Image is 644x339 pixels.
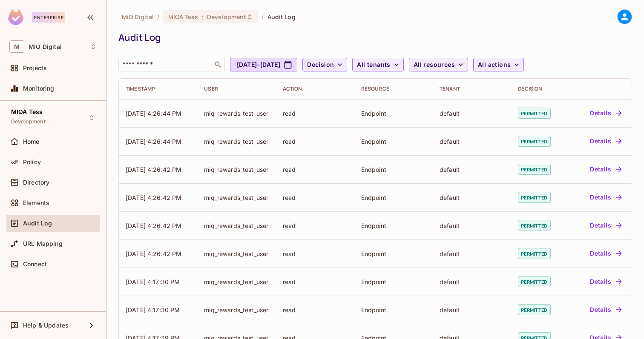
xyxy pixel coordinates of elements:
[440,250,504,258] div: default
[23,159,41,165] span: Policy
[361,222,426,230] div: Endpoint
[126,85,190,92] div: Timestamp
[518,192,550,203] span: permitted
[168,13,198,21] span: MIQA Tess
[361,306,426,314] div: Endpoint
[586,219,625,232] button: Details
[518,248,550,259] span: permitted
[440,222,504,230] div: default
[440,194,504,202] div: default
[126,222,182,229] span: [DATE] 4:26:42 PM
[440,278,504,286] div: default
[352,58,403,71] button: All tenants
[122,13,154,21] span: the active workspace
[126,110,182,117] span: [DATE] 4:26:44 PM
[440,85,504,92] div: Tenant
[361,278,426,286] div: Endpoint
[204,222,269,230] div: miq_rewards_test_user
[204,165,269,174] div: miq_rewards_test_user
[283,278,348,286] div: read
[409,58,468,71] button: All resources
[126,306,180,313] span: [DATE] 4:17:30 PM
[283,109,348,117] div: read
[586,275,625,288] button: Details
[126,166,182,173] span: [DATE] 4:26:42 PM
[230,58,297,71] button: [DATE]-[DATE]
[361,194,426,202] div: Endpoint
[267,13,296,21] span: Audit Log
[357,60,390,70] span: All tenants
[23,220,52,227] span: Audit Log
[586,134,625,148] button: Details
[518,304,550,315] span: permitted
[518,85,561,92] div: Decision
[361,137,426,145] div: Endpoint
[204,306,269,314] div: miq_rewards_test_user
[283,137,348,145] div: read
[126,138,182,145] span: [DATE] 4:26:44 PM
[361,85,426,92] div: Resource
[126,250,182,257] span: [DATE] 4:26:42 PM
[204,85,269,92] div: User
[361,250,426,258] div: Endpoint
[126,194,182,201] span: [DATE] 4:26:42 PM
[23,85,55,92] span: Monitoring
[283,194,348,202] div: read
[586,303,625,316] button: Details
[283,250,348,258] div: read
[204,194,269,202] div: miq_rewards_test_user
[440,109,504,117] div: default
[586,106,625,120] button: Details
[11,118,46,125] span: Development
[201,14,204,20] span: :
[207,13,246,21] span: Development
[283,85,348,92] div: Action
[204,278,269,286] div: miq_rewards_test_user
[586,191,625,204] button: Details
[478,60,511,70] span: All actions
[23,240,63,247] span: URL Mapping
[126,278,180,285] span: [DATE] 4:17:30 PM
[204,137,269,145] div: miq_rewards_test_user
[283,306,348,314] div: read
[204,109,269,117] div: miq_rewards_test_user
[32,12,65,23] div: Enterprise
[518,108,550,119] span: permitted
[518,136,550,147] span: permitted
[23,179,49,186] span: Directory
[361,109,426,117] div: Endpoint
[586,162,625,176] button: Details
[440,306,504,314] div: default
[23,322,69,329] span: Help & Updates
[9,40,24,53] span: M
[157,13,159,21] li: /
[473,58,524,71] button: All actions
[361,165,426,174] div: Endpoint
[204,250,269,258] div: miq_rewards_test_user
[262,13,264,21] li: /
[302,58,347,71] button: Decision
[23,261,47,268] span: Connect
[518,220,550,231] span: permitted
[440,137,504,145] div: default
[307,60,334,70] span: Decision
[23,65,47,71] span: Projects
[440,165,504,174] div: default
[23,138,40,145] span: Home
[518,164,550,175] span: permitted
[11,108,43,115] span: MIQA Tess
[23,199,49,206] span: Elements
[586,247,625,260] button: Details
[118,31,628,44] div: Audit Log
[414,60,455,70] span: All resources
[283,222,348,230] div: read
[518,276,550,287] span: permitted
[283,165,348,174] div: read
[8,9,23,25] img: SReyMgAAAABJRU5ErkJggg==
[29,43,62,50] span: Workspace: MiQ Digital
